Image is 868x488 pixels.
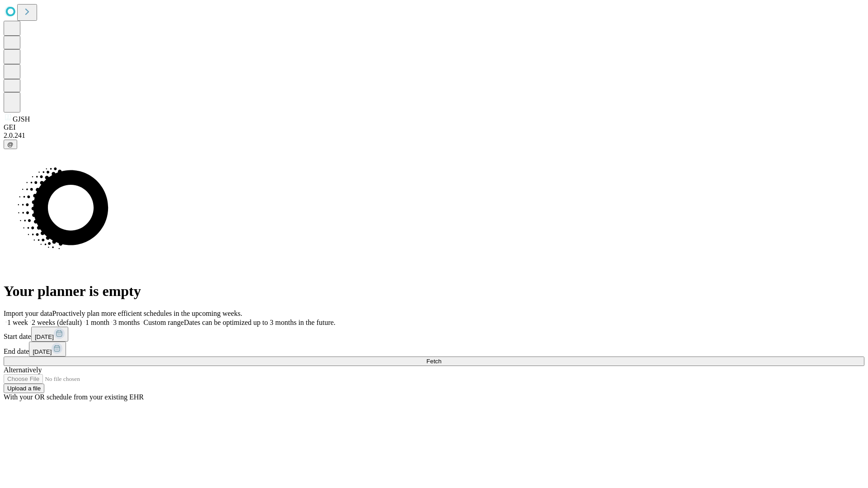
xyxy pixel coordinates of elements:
span: Fetch [426,358,441,365]
h1: Your planner is empty [4,283,864,300]
span: 1 week [7,319,28,326]
button: Fetch [4,357,864,366]
span: [DATE] [35,333,54,340]
span: Custom range [143,319,184,326]
span: With your OR schedule from your existing EHR [4,393,144,401]
button: @ [4,140,17,149]
span: Import your data [4,310,52,317]
span: [DATE] [33,348,52,355]
span: Dates can be optimized up to 3 months in the future. [184,319,335,326]
div: 2.0.241 [4,131,864,140]
button: Upload a file [4,384,44,393]
button: [DATE] [31,327,68,342]
button: [DATE] [29,342,66,357]
span: 2 weeks (default) [32,319,82,326]
span: Proactively plan more efficient schedules in the upcoming weeks. [52,310,242,317]
span: 3 months [113,319,140,326]
span: GJSH [13,115,30,123]
div: Start date [4,327,864,342]
span: 1 month [85,319,109,326]
div: GEI [4,123,864,131]
span: @ [7,141,14,148]
div: End date [4,342,864,357]
span: Alternatively [4,366,42,374]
